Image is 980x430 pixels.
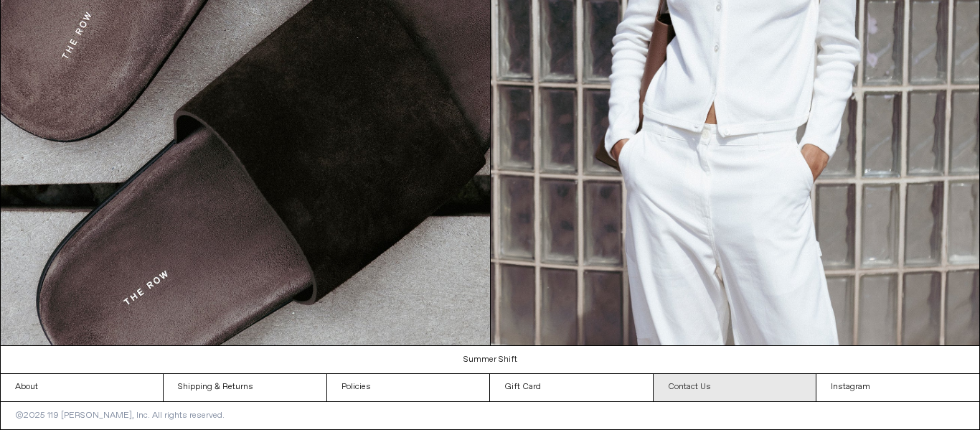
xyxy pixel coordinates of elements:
[1,402,239,429] p: ©2025 119 [PERSON_NAME], Inc. All rights reserved.
[1,346,980,373] a: Summer Shift
[654,374,816,401] a: Contact Us
[490,374,652,401] a: Gift Card
[816,374,979,401] a: Instagram
[1,374,163,401] a: About
[327,374,489,401] a: Policies
[164,374,326,401] a: Shipping & Returns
